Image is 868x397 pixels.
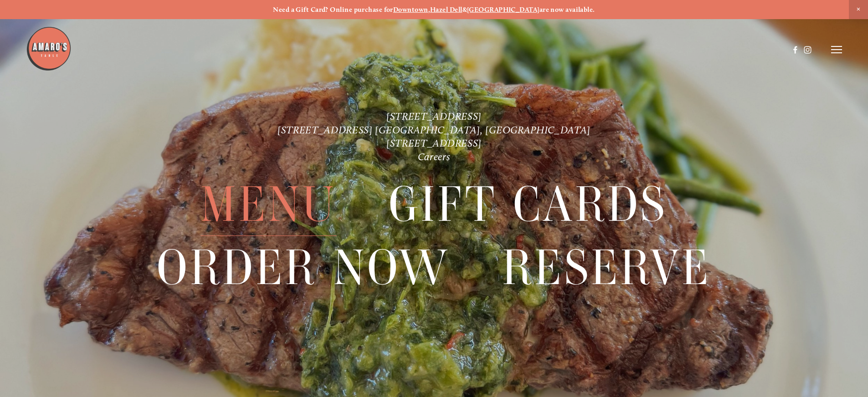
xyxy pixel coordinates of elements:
a: Downtown [393,5,428,14]
strong: are now available. [539,5,595,14]
a: [STREET_ADDRESS] [386,110,482,122]
a: Gift Cards [389,173,668,235]
a: [GEOGRAPHIC_DATA] [467,5,539,14]
a: Hazel Dell [430,5,462,14]
strong: Need a Gift Card? Online purchase for [273,5,393,14]
a: [STREET_ADDRESS] [GEOGRAPHIC_DATA], [GEOGRAPHIC_DATA] [277,124,591,136]
strong: & [462,5,467,14]
a: [STREET_ADDRESS] [386,137,482,150]
a: Careers [418,151,451,163]
a: Reserve [502,236,711,299]
strong: , [428,5,430,14]
span: Order Now [157,236,450,299]
a: Order Now [157,236,450,299]
img: Amaro's Table [26,26,72,71]
span: Gift Cards [389,173,668,236]
span: Reserve [502,236,711,299]
a: Menu [200,173,336,235]
span: Menu [200,173,336,236]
